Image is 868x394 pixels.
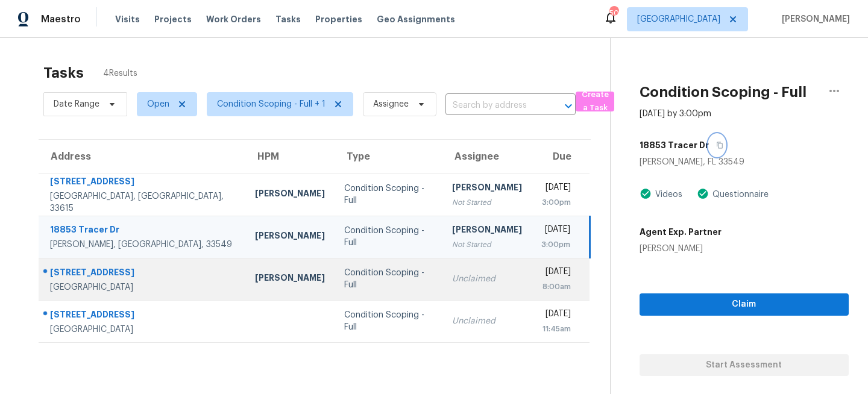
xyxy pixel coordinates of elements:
div: [PERSON_NAME], FL 33549 [640,156,849,168]
div: [PERSON_NAME] [452,224,522,239]
div: Condition Scoping - Full [344,183,433,207]
div: [DATE] by 3:00pm [640,108,711,120]
span: Open [147,98,169,110]
div: 18853 Tracer Dr [50,224,236,239]
div: Videos [652,189,682,201]
span: Projects [154,13,192,25]
div: Condition Scoping - Full [344,267,433,291]
div: [PERSON_NAME] [255,272,325,287]
span: Properties [315,13,362,25]
button: Claim [640,293,849,316]
th: HPM [245,140,335,174]
div: [PERSON_NAME] [255,187,325,202]
th: Due [532,140,590,174]
th: Address [39,140,245,174]
span: Claim [649,297,839,312]
div: [STREET_ADDRESS] [50,266,236,281]
div: [PERSON_NAME] [255,230,325,245]
div: [GEOGRAPHIC_DATA] [50,324,236,336]
span: Condition Scoping - Full + 1 [217,98,325,110]
span: Assignee [373,98,409,110]
th: Assignee [442,140,532,174]
div: Questionnaire [709,189,769,201]
div: [PERSON_NAME], [GEOGRAPHIC_DATA], 33549 [50,239,236,251]
button: Create a Task [576,92,614,111]
span: Date Range [54,98,99,110]
span: Visits [115,13,140,25]
span: Maestro [41,13,81,25]
div: [STREET_ADDRESS] [50,308,236,324]
div: Unclaimed [452,273,522,285]
div: Unclaimed [452,315,522,327]
div: 11:45am [541,323,571,335]
h2: Tasks [43,67,84,79]
button: Open [560,98,577,114]
div: [STREET_ADDRESS] [50,175,236,190]
h2: Condition Scoping - Full [640,86,807,98]
div: Not Started [452,196,522,208]
div: Condition Scoping - Full [344,225,433,249]
div: 3:00pm [541,196,571,208]
span: Create a Task [582,88,608,116]
h5: 18853 Tracer Dr [640,139,709,151]
div: [DATE] [541,266,571,281]
div: [DATE] [541,181,571,196]
div: 50 [609,7,618,19]
div: [DATE] [541,308,571,323]
span: Geo Assignments [377,13,455,25]
div: [GEOGRAPHIC_DATA] [50,281,236,293]
div: 3:00pm [541,239,570,251]
span: Tasks [275,15,301,23]
div: [GEOGRAPHIC_DATA], [GEOGRAPHIC_DATA], 33615 [50,190,236,214]
img: Artifact Present Icon [697,187,709,200]
h5: Agent Exp. Partner [640,226,722,238]
div: Not Started [452,239,522,251]
div: [PERSON_NAME] [452,181,522,196]
span: Work Orders [206,13,261,25]
div: 8:00am [541,281,571,293]
th: Type [335,140,442,174]
div: [PERSON_NAME] [640,243,722,255]
span: [GEOGRAPHIC_DATA] [637,13,720,25]
input: Search by address [445,96,542,115]
span: [PERSON_NAME] [777,13,850,25]
img: Artifact Present Icon [640,187,652,200]
span: 4 Results [103,67,137,80]
button: Copy Address [709,134,725,156]
div: [DATE] [541,224,570,239]
div: Condition Scoping - Full [344,309,433,333]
